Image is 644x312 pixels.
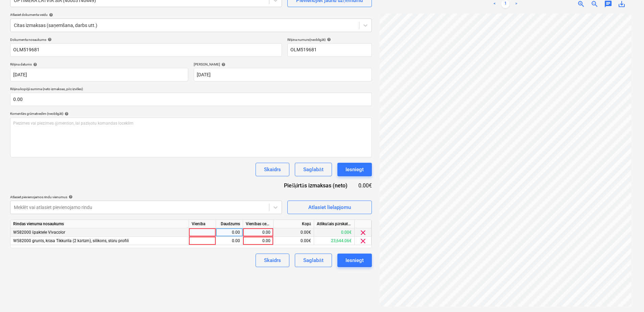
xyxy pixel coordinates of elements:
[273,237,314,245] div: 0.00€
[273,220,314,228] div: Kopā
[314,237,355,245] div: 23,644.06€
[303,165,323,174] div: Saglabāt
[194,62,372,67] div: [PERSON_NAME]
[295,163,332,176] button: Saglabāt
[610,280,644,312] iframe: Chat Widget
[287,43,372,57] input: Rēķina numurs
[314,228,355,237] div: 0.00€
[219,228,240,237] div: 0.00
[287,37,372,42] div: Rēķina numurs (neobligāti)
[10,12,372,17] div: Atlasiet dokumenta veidu
[194,68,372,81] input: Izpildes datums nav norādīts
[303,256,323,265] div: Saglabāt
[10,111,372,116] div: Komentārs grāmatvedim (neobligāti)
[273,228,314,237] div: 0.00€
[13,238,129,243] span: W582000 grunts, krāsa Tikkurila (2 kārtām), silikons, stūru profili
[32,62,37,67] span: help
[345,256,364,265] div: Iesniegt
[287,201,372,214] button: Atlasiet lielapjomu
[246,228,270,237] div: 0.00
[63,112,69,116] span: help
[326,37,331,42] span: help
[48,13,53,17] span: help
[256,254,289,267] button: Skaidrs
[308,203,351,212] div: Atlasiet lielapjomu
[46,37,52,42] span: help
[10,37,282,42] div: Dokumenta nosaukums
[243,220,273,228] div: Vienības cena
[264,165,281,174] div: Skaidrs
[220,62,225,67] span: help
[10,87,372,93] p: Rēķina kopējā summa (neto izmaksas, pēc izvēles)
[314,220,355,228] div: Atlikušais pārskatītais budžets
[359,229,367,237] span: clear
[345,165,364,174] div: Iesniegt
[337,254,372,267] button: Iesniegt
[279,182,358,189] div: Piešķirtās izmaksas (neto)
[359,237,367,245] span: clear
[189,220,216,228] div: Vienība
[10,195,282,199] div: Atlasiet pievienojamos rindu vienumus
[264,256,281,265] div: Skaidrs
[10,220,189,228] div: Rindas vienuma nosaukums
[256,163,289,176] button: Skaidrs
[10,93,372,106] input: Rēķina kopējā summa (neto izmaksas, pēc izvēles)
[216,220,243,228] div: Daudzums
[246,237,270,245] div: 0.00
[10,68,188,81] input: Rēķina datums nav norādīts
[10,62,188,67] div: Rēķina datums
[10,43,282,57] input: Dokumenta nosaukums
[13,230,65,235] span: W582000 špaktele Vivacolor
[219,237,240,245] div: 0.00
[67,195,73,199] span: help
[337,163,372,176] button: Iesniegt
[295,254,332,267] button: Saglabāt
[358,182,372,189] div: 0.00€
